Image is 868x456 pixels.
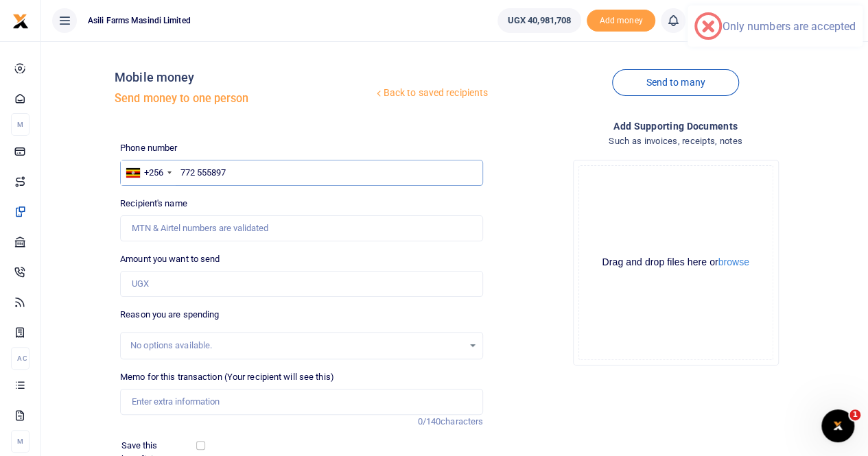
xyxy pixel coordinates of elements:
a: Add money [587,14,655,25]
button: browse [718,257,749,267]
span: characters [441,416,483,427]
label: Memo for this transaction (Your recipient will see this) [120,370,334,384]
h5: Send money to one person [115,92,373,106]
span: UGX 40,981,708 [508,14,571,27]
label: Recipient's name [120,197,187,211]
li: Toup your wallet [587,10,655,32]
div: File Uploader [573,160,779,365]
input: Enter phone number [120,160,483,186]
li: M [11,113,30,136]
a: Send to many [612,69,738,96]
li: M [11,430,30,453]
span: Asili Farms Masindi Limited [82,14,196,27]
li: Ac [11,347,30,370]
input: MTN & Airtel numbers are validated [120,215,483,241]
h4: Add supporting Documents [494,119,857,134]
div: Drag and drop files here or [579,256,773,269]
label: Amount you want to send [120,252,220,266]
label: Phone number [120,141,177,155]
div: Uganda: +256 [121,160,176,185]
iframe: Intercom live chat [821,409,854,442]
li: Wallet ballance [492,8,587,33]
a: UGX 40,981,708 [497,8,581,33]
a: logo-small logo-large logo-large [12,15,29,25]
h4: Such as invoices, receipts, notes [494,134,857,149]
label: Reason you are spending [120,308,219,322]
span: Add money [587,10,655,32]
span: 0/140 [418,416,441,427]
span: 1 [849,409,860,420]
h4: Mobile money [115,70,373,85]
div: +256 [144,166,163,180]
div: Only numbers are accepted [722,20,856,33]
img: logo-small [12,13,29,29]
input: Enter extra information [120,389,483,415]
a: Back to saved recipients [373,81,489,106]
div: No options available. [130,339,463,352]
input: UGX [120,271,483,297]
